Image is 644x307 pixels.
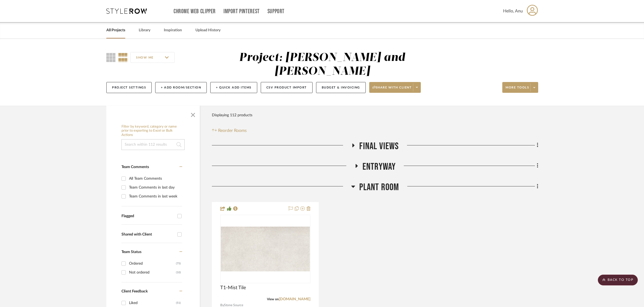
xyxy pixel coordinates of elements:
div: (10) [176,268,181,277]
a: All Projects [106,27,125,34]
scroll-to-top-button: BACK TO TOP [598,275,638,285]
span: Final Views [359,141,399,152]
button: Project Settings [106,82,152,93]
div: Shared with Client [121,232,175,237]
span: Team Status [121,250,141,254]
button: Close [188,108,198,119]
button: + Quick Add Items [210,82,257,93]
a: [DOMAIN_NAME] [279,297,310,301]
input: Search within 112 results [121,139,185,150]
div: Team Comments in last day [129,183,181,192]
img: T1-Mist Tile [221,227,310,271]
span: T1-Mist Tile [220,285,246,291]
span: Reorder Rooms [218,127,247,134]
span: Share with client [372,86,412,94]
div: Team Comments in last week [129,192,181,201]
button: Reorder Rooms [212,127,247,134]
span: Team Comments [121,165,149,169]
a: Inspiration [164,27,182,34]
a: Chrome Web Clipper [174,9,216,14]
a: Library [139,27,150,34]
div: Displaying 112 products [212,110,252,121]
span: View on [267,298,279,301]
span: Client Feedback [121,289,148,293]
div: Project: [PERSON_NAME] and [PERSON_NAME] [239,52,405,77]
span: Plant Room [359,182,399,193]
span: Hello, Anu [503,8,523,14]
div: (75) [176,259,181,268]
button: More tools [502,82,538,93]
h6: Filter by keyword, category or name prior to exporting to Excel or Bulk Actions [121,125,185,137]
div: Not ordered [129,268,176,277]
a: Upload History [195,27,221,34]
div: Ordered [129,259,176,268]
a: Support [267,9,284,14]
div: Flagged [121,214,175,219]
button: + Add Room/Section [155,82,207,93]
a: Import Pinterest [223,9,260,14]
button: CSV Product Import [261,82,313,93]
div: All Team Comments [129,174,181,183]
button: Budget & Invoicing [316,82,366,93]
span: More tools [506,86,529,94]
button: Share with client [369,82,421,93]
span: Entryway [362,161,396,173]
